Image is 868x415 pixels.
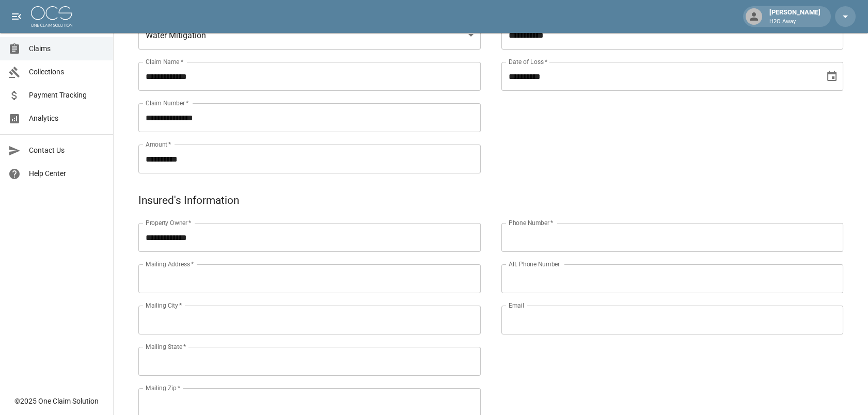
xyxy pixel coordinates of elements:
[146,218,192,227] label: Property Owner
[765,7,825,26] div: [PERSON_NAME]
[29,145,105,156] span: Contact Us
[146,260,194,268] label: Mailing Address
[146,342,186,351] label: Mailing State
[822,66,842,87] button: Choose date, selected date is Jul 10, 2025
[6,6,27,27] button: open drawer
[509,57,547,66] label: Date of Loss
[146,384,181,392] label: Mailing Zip
[769,18,820,26] p: H2O Away
[29,43,105,54] span: Claims
[146,140,171,149] label: Amount
[31,6,72,27] img: ocs-logo-white-transparent.png
[509,301,524,310] label: Email
[509,218,553,227] label: Phone Number
[29,168,105,179] span: Help Center
[509,260,560,268] label: Alt. Phone Number
[29,67,105,77] span: Collections
[29,113,105,124] span: Analytics
[146,301,182,310] label: Mailing City
[14,396,99,406] div: © 2025 One Claim Solution
[138,21,481,50] div: Water Mitigation
[29,90,105,101] span: Payment Tracking
[146,99,188,107] label: Claim Number
[146,57,183,66] label: Claim Name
